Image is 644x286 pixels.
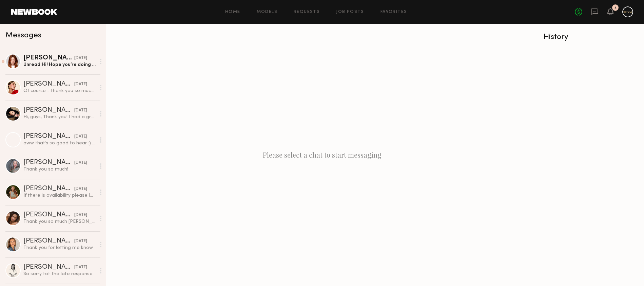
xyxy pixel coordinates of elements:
div: [DATE] [74,81,87,88]
span: Messages [5,32,41,39]
a: Requests [294,10,320,14]
div: Hi, guys, Thank you! I had a great time shooting with you! [23,114,96,120]
div: [DATE] [74,55,87,61]
div: [PERSON_NAME] [23,133,74,140]
div: [PERSON_NAME] [23,81,74,88]
div: [PERSON_NAME] [23,185,74,192]
div: [PERSON_NAME] [23,238,74,245]
a: Favorites [380,10,407,14]
div: [DATE] [74,186,87,192]
div: Thank you so much! [23,166,96,173]
div: [PERSON_NAME] [23,107,74,114]
div: Of course - thank you so much for having me it was a pleasure ! X [23,88,96,94]
div: [PERSON_NAME] [23,159,74,166]
div: [DATE] [74,133,87,140]
div: If there is availability please let me know. I am available that date. [23,192,96,199]
div: [DATE] [74,107,87,114]
div: 4 [614,6,617,10]
div: Please select a chat to start messaging [106,24,538,286]
div: [DATE] [74,212,87,218]
div: [PERSON_NAME] [23,264,74,271]
div: [PERSON_NAME] [23,55,74,61]
div: Thank you so much [PERSON_NAME], I completely get it. I would love to work with you guys very soo... [23,218,96,225]
div: [PERSON_NAME] [23,212,74,218]
div: History [544,33,639,41]
a: Home [225,10,240,14]
div: Thank you for letting me know [23,245,96,251]
div: [DATE] [74,160,87,166]
div: aww that’s so good to hear :) and yes please do it was such a pleasure to work with everyone 💕 [23,140,96,146]
div: Unread: Hi! Hope you’re doing well! I wanted to reach out to let you guys know that I am also an ... [23,61,96,68]
div: [DATE] [74,264,87,271]
a: Job Posts [336,10,364,14]
a: Models [257,10,277,14]
div: So sorry tot the late response [23,271,96,277]
div: [DATE] [74,238,87,245]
